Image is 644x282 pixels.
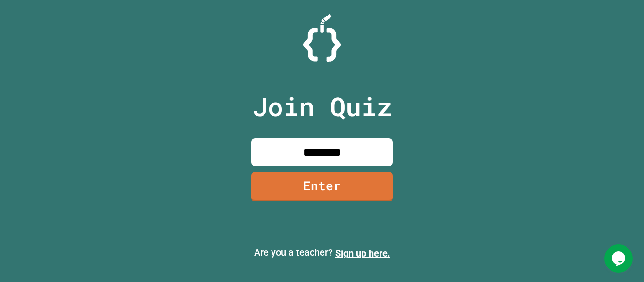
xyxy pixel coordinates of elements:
[8,245,636,260] p: Are you a teacher?
[303,14,341,62] img: Logo.svg
[335,248,390,259] a: Sign up here.
[252,87,392,126] p: Join Quiz
[251,172,393,201] a: Enter
[604,244,635,273] iframe: chat widget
